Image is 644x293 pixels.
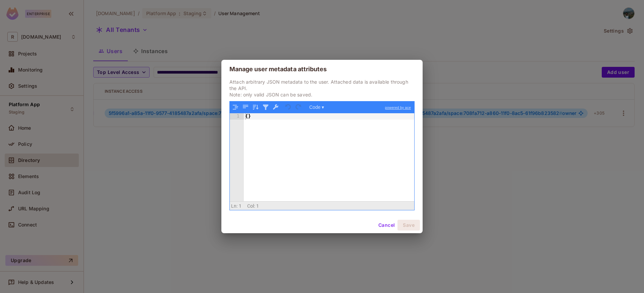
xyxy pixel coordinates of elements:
[284,103,293,112] button: Undo last action (Ctrl+Z)
[230,113,244,120] div: 1
[256,203,259,209] span: 1
[397,220,420,231] button: Save
[376,220,397,231] button: Cancel
[251,103,260,112] button: Sort contents
[382,101,414,114] a: powered by ace
[271,103,280,112] button: Repair JSON: fix quotes and escape characters, remove comments and JSONP notation, turn JavaScrip...
[261,103,270,112] button: Filter, sort, or transform contents
[307,103,326,112] button: Code ▾
[221,60,423,79] h2: Manage user metadata attributes
[231,203,237,209] span: Ln:
[247,203,255,209] span: Col:
[239,203,241,209] span: 1
[241,103,250,112] button: Compact JSON data, remove all whitespaces (Ctrl+Shift+I)
[294,103,303,112] button: Redo (Ctrl+Shift+Z)
[229,79,415,98] p: Attach arbitrary JSON metadata to the user. Attached data is available through the API. Note: onl...
[231,103,240,112] button: Format JSON data, with proper indentation and line feeds (Ctrl+I)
